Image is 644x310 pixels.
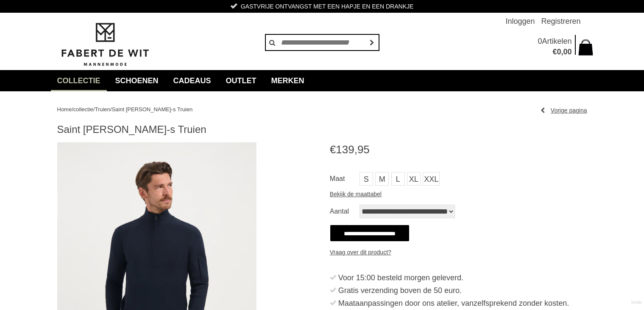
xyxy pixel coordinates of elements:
[57,123,587,136] h1: Saint [PERSON_NAME]-s Truien
[423,172,440,186] a: XXL
[357,143,370,156] span: 95
[330,205,360,218] label: Aantal
[72,106,73,113] span: /
[167,70,217,91] a: Cadeaus
[360,172,373,186] a: S
[110,106,112,113] span: /
[57,106,72,113] a: Home
[330,246,391,259] a: Vraag over dit product?
[330,143,336,156] span: €
[561,48,563,56] span: ,
[354,143,357,156] span: ,
[391,172,405,186] a: L
[538,37,542,45] span: 0
[552,48,557,56] span: €
[631,297,642,308] a: Divide
[505,13,535,30] a: Inloggen
[73,106,93,113] a: collectie
[51,70,107,91] a: collectie
[330,297,587,310] li: Maataanpassingen door ons atelier, vanzelfsprekend zonder kosten.
[112,106,192,113] a: Saint [PERSON_NAME]-s Truien
[557,48,561,56] span: 0
[563,48,572,56] span: 00
[330,188,382,200] a: Bekijk de maattabel
[220,70,263,91] a: Outlet
[93,106,95,113] span: /
[338,284,587,297] div: Gratis verzending boven de 50 euro.
[541,104,587,117] a: Vorige pagina
[336,143,354,156] span: 139
[338,271,587,284] div: Voor 15:00 besteld morgen geleverd.
[541,13,580,30] a: Registreren
[542,37,572,45] span: Artikelen
[375,172,389,186] a: M
[407,172,421,186] a: XL
[95,106,110,113] a: Truien
[330,172,587,188] ul: Maat
[265,70,311,91] a: Merken
[109,70,165,91] a: Schoenen
[57,22,153,68] img: Fabert de Wit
